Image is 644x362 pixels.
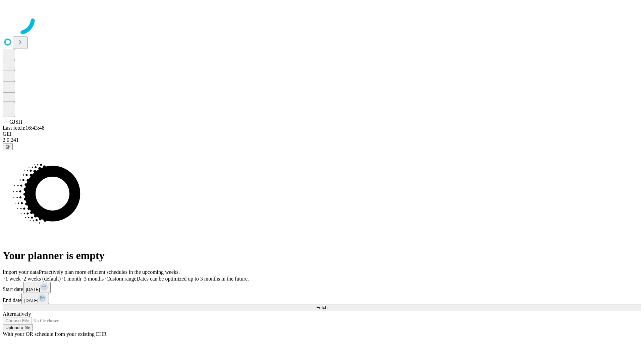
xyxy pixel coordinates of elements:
[9,119,22,125] span: GJSH
[23,282,51,293] button: [DATE]
[5,144,10,149] span: @
[137,276,249,282] span: Dates can be optimized up to 3 months in the future.
[3,311,31,317] span: Alternatively
[24,298,38,303] span: [DATE]
[3,293,641,304] div: End date
[106,276,136,282] span: Custom range
[84,276,104,282] span: 3 months
[39,269,180,275] span: Proactively plan more efficient schedules in the upcoming weeks.
[3,249,641,262] h1: Your planner is empty
[21,293,49,304] button: [DATE]
[63,276,81,282] span: 1 month
[5,276,21,282] span: 1 week
[3,131,641,137] div: GEI
[3,282,641,293] div: Start date
[3,269,39,275] span: Import your data
[3,331,107,337] span: With your OR schedule from your existing EHR
[3,137,641,143] div: 2.0.241
[23,276,61,282] span: 2 weeks (default)
[316,305,327,310] span: Fetch
[3,304,641,311] button: Fetch
[26,287,40,292] span: [DATE]
[3,125,45,131] span: Last fetch: 16:43:48
[3,324,33,331] button: Upload a file
[3,143,13,150] button: @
